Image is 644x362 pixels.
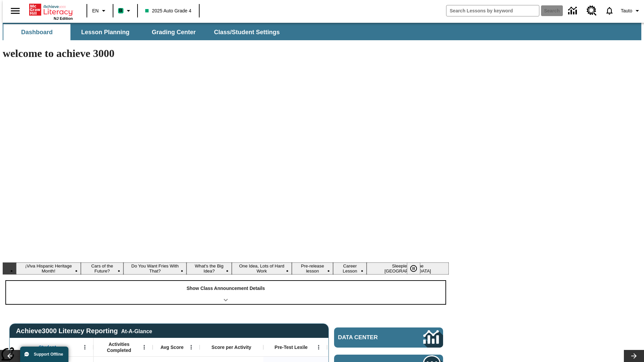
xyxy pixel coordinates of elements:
h1: welcome to achieve 3000 [3,47,449,60]
button: Open side menu [5,1,25,21]
button: Slide 4 What's the Big Idea? [186,262,231,275]
div: SubNavbar [3,24,286,40]
span: Pre-Test Lexile [275,344,308,350]
button: Open Menu [314,342,324,352]
button: Slide 5 One Idea, Lots of Hard Work [232,262,292,275]
button: Grading Center [140,24,207,40]
button: Open Menu [186,342,196,352]
a: Notifications [601,2,618,19]
button: Slide 7 Career Lesson [333,262,367,275]
button: Lesson carousel, Next [624,350,644,362]
a: Resource Center, Will open in new tab [583,2,601,20]
span: Student [39,344,56,350]
button: Support Offline [20,347,68,362]
button: Slide 3 Do You Want Fries With That? [123,262,186,275]
span: NJ Edition [54,16,73,20]
span: B [119,6,122,15]
button: Boost Class color is mint green. Change class color [115,5,135,17]
span: EN [92,7,99,14]
button: Slide 1 ¡Viva Hispanic Heritage Month! [16,262,81,275]
button: Slide 8 Sleepless in the Animal Kingdom [367,262,449,275]
button: Open Menu [80,342,90,352]
button: Slide 6 Pre-release lesson [292,262,333,275]
button: Slide 2 Cars of the Future? [81,262,123,275]
span: Score per Activity [212,344,252,350]
span: Activities Completed [97,341,141,353]
button: Dashboard [3,24,70,40]
button: Class/Student Settings [209,24,285,40]
button: Open Menu [139,342,149,352]
span: Avg Score [160,344,183,350]
span: Achieve3000 Literacy Reporting [16,327,152,335]
p: Show Class Announcement Details [186,285,265,292]
span: Data Center [338,334,401,341]
div: Show Class Announcement Details [6,281,445,304]
a: Home [29,3,73,16]
div: SubNavbar [3,23,641,40]
a: Data Center [334,327,443,348]
span: Support Offline [34,352,63,357]
div: Home [29,2,73,20]
div: Pause [407,262,427,275]
span: Tauto [621,7,632,14]
span: 2025 Auto Grade 4 [145,7,192,14]
button: Lesson Planning [72,24,139,40]
button: Pause [407,262,420,275]
div: At-A-Glance [121,327,152,335]
a: Data Center [564,2,583,20]
button: Language: EN, Select a language [89,5,111,17]
input: search field [446,5,539,16]
button: Profile/Settings [618,5,644,17]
